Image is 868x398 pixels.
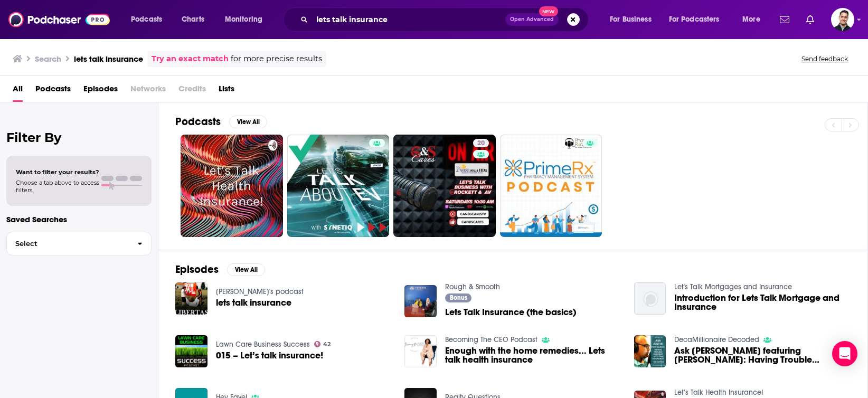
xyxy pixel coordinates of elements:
[175,115,267,128] a: PodcastsView All
[218,11,276,28] button: open menu
[131,12,162,27] span: Podcasts
[175,263,219,276] h2: Episodes
[175,263,265,276] a: EpisodesView All
[831,8,854,31] img: User Profile
[7,240,129,247] span: Select
[674,282,792,291] a: Let's Talk Mortgages and Insurance
[798,54,851,63] button: Send feedback
[227,263,265,276] button: View All
[6,232,152,255] button: Select
[669,12,720,27] span: For Podcasters
[83,80,118,102] a: Episodes
[404,335,437,367] img: Enough with the home remedies... Lets talk health insurance
[35,80,71,102] a: Podcasts
[178,80,206,102] span: Credits
[539,6,558,16] span: New
[216,340,310,349] a: Lawn Care Business Success
[130,80,166,102] span: Networks
[16,179,99,194] span: Choose a tab above to access filters.
[735,11,773,28] button: open menu
[776,11,794,29] a: Show notifications dropdown
[8,10,110,30] img: Podchaser - Follow, Share and Rate Podcasts
[231,53,322,65] span: for more precise results
[182,12,204,27] span: Charts
[293,7,599,32] div: Search podcasts, credits, & more...
[674,335,759,344] a: DecaMillionaire Decoded
[6,130,152,145] h2: Filter By
[602,11,665,28] button: open menu
[175,282,207,315] img: lets talk insurance
[229,116,267,128] button: View All
[393,135,496,237] a: 20
[802,11,818,29] a: Show notifications dropdown
[152,53,229,65] a: Try an exact match
[674,293,851,311] a: Introduction for Lets Talk Mortgage and Insurance
[35,54,61,64] h3: Search
[674,346,851,364] span: Ask [PERSON_NAME] featuring [PERSON_NAME]: Having Trouble Sleeping? Let’s Talk Insurance!
[450,295,467,301] span: Bonus
[445,346,621,364] a: Enough with the home remedies... Lets talk health insurance
[323,342,331,347] span: 42
[831,8,854,31] span: Logged in as RedsterJoe
[831,8,854,31] button: Show profile menu
[74,54,143,64] h3: lets talk insurance
[216,298,291,307] a: lets talk insurance
[674,346,851,364] a: Ask Justin featuring Steve Waldrop: Having Trouble Sleeping? Let’s Talk Insurance!
[445,308,577,317] a: Lets Talk Insurance (the basics)
[13,80,23,102] a: All
[6,214,152,224] p: Saved Searches
[662,11,735,28] button: open menu
[445,282,500,291] a: Rough & Smooth
[832,341,857,366] div: Open Intercom Messenger
[742,12,760,27] span: More
[505,13,559,26] button: Open AdvancedNew
[216,287,304,296] a: libertas's podcast
[16,168,99,176] span: Want to filter your results?
[175,335,207,367] img: 015 – Let’s talk insurance!
[674,388,763,397] a: Let’s Talk Health Insurance!
[219,80,234,102] a: Lists
[175,115,221,128] h2: Podcasts
[473,139,489,147] a: 20
[124,11,176,28] button: open menu
[477,138,485,149] span: 20
[175,11,211,28] a: Charts
[445,335,537,344] a: Becoming The CEO Podcast
[610,12,652,27] span: For Business
[216,351,323,360] a: 015 – Let’s talk insurance!
[510,17,554,22] span: Open Advanced
[404,285,437,317] img: Lets Talk Insurance (the basics)
[312,11,505,28] input: Search podcasts, credits, & more...
[634,335,666,367] img: Ask Justin featuring Steve Waldrop: Having Trouble Sleeping? Let’s Talk Insurance!
[634,282,666,315] img: Introduction for Lets Talk Mortgage and Insurance
[225,12,262,27] span: Monitoring
[314,341,331,347] a: 42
